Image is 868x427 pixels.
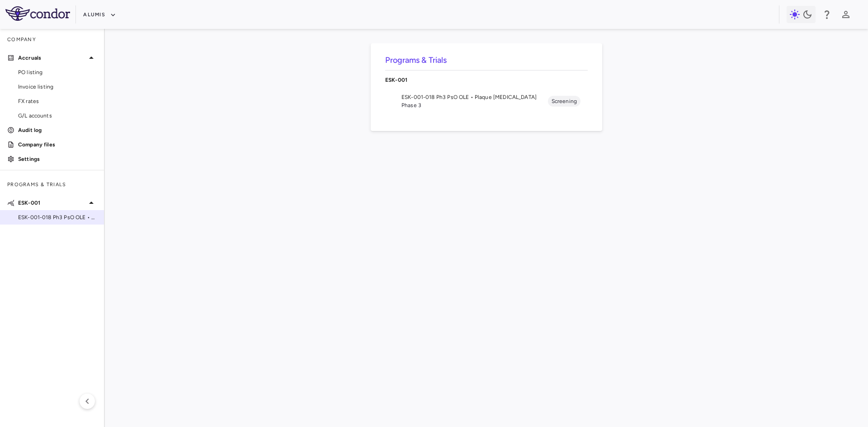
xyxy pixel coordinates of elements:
[18,141,97,149] p: Company files
[18,126,97,134] p: Audit log
[401,101,548,109] span: Phase 3
[401,93,548,101] span: ESK-001-018 Ph3 PsO OLE • Plaque [MEDICAL_DATA]
[18,199,86,207] p: ESK-001
[385,70,588,89] div: ESK-001
[385,76,588,84] p: ESK-001
[83,8,116,22] button: Alumis
[18,97,97,105] span: FX rates
[18,54,86,62] p: Accruals
[385,54,588,66] h6: Programs & Trials
[18,83,97,91] span: Invoice listing
[18,112,97,120] span: G/L accounts
[18,155,97,163] p: Settings
[5,6,70,21] img: logo-full-SnFGN8VE.png
[385,89,588,113] li: ESK-001-018 Ph3 PsO OLE • Plaque [MEDICAL_DATA]Phase 3Screening
[548,97,580,105] span: Screening
[18,68,97,76] span: PO listing
[18,213,97,221] span: ESK-001-018 Ph3 PsO OLE • Plaque [MEDICAL_DATA]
